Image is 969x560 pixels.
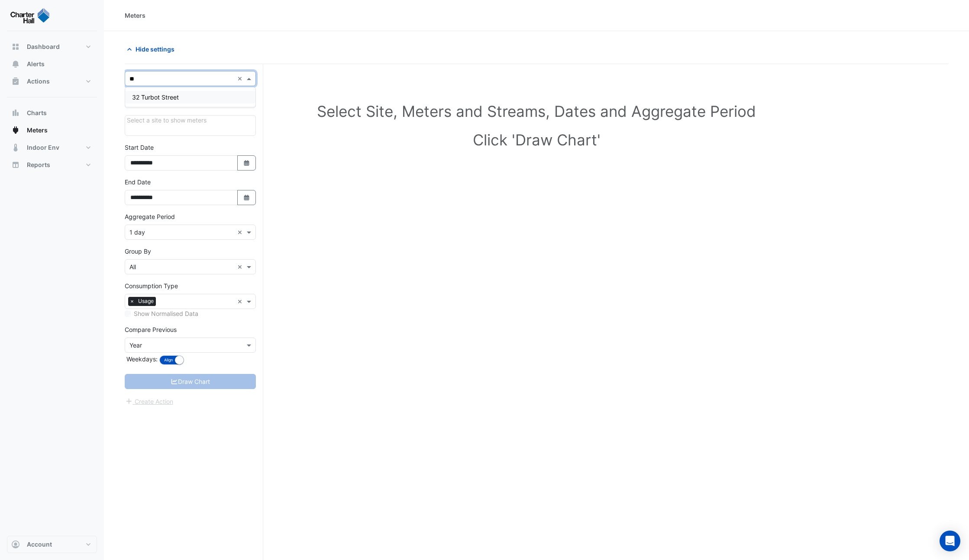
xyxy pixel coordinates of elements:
[237,297,245,306] span: Clear
[125,42,180,57] button: Hide settings
[27,42,60,51] span: Dashboard
[11,109,20,117] app-icon: Charts
[7,156,97,174] button: Reports
[134,309,198,318] label: Show Normalised Data
[125,212,175,221] label: Aggregate Period
[940,531,960,551] div: Open Intercom Messenger
[27,109,47,117] span: Charts
[125,354,158,364] label: Weekdays:
[11,77,20,86] app-icon: Actions
[243,194,251,201] fa-icon: Select Date
[132,93,179,101] span: 32 Turbot Street
[27,540,52,549] span: Account
[125,177,151,187] label: End Date
[125,247,151,256] label: Group By
[7,536,97,553] button: Account
[125,115,256,136] div: Click Update or Cancel in Details panel
[125,11,145,20] div: Meters
[11,42,20,51] app-icon: Dashboard
[139,131,934,149] h1: Click 'Draw Chart'
[237,228,245,237] span: Clear
[7,139,97,156] button: Indoor Env
[11,161,20,169] app-icon: Reports
[125,309,256,318] div: Select meters or streams to enable normalisation
[237,262,245,271] span: Clear
[125,87,255,107] div: Options List
[27,126,48,135] span: Meters
[7,38,97,55] button: Dashboard
[125,143,154,152] label: Start Date
[125,281,178,290] label: Consumption Type
[27,161,50,169] span: Reports
[27,77,50,86] span: Actions
[125,325,177,334] label: Compare Previous
[27,143,59,152] span: Indoor Env
[11,143,20,152] app-icon: Indoor Env
[243,159,251,167] fa-icon: Select Date
[128,297,136,306] span: ×
[7,73,97,90] button: Actions
[139,102,934,120] h1: Select Site, Meters and Streams, Dates and Aggregate Period
[11,126,20,135] app-icon: Meters
[136,45,174,54] span: Hide settings
[7,55,97,73] button: Alerts
[11,60,20,68] app-icon: Alerts
[237,74,245,83] span: Clear
[27,60,45,68] span: Alerts
[136,297,156,306] span: Usage
[7,122,97,139] button: Meters
[7,104,97,122] button: Charts
[10,7,49,24] img: Company Logo
[125,397,174,404] app-escalated-ticket-create-button: Please correct errors first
